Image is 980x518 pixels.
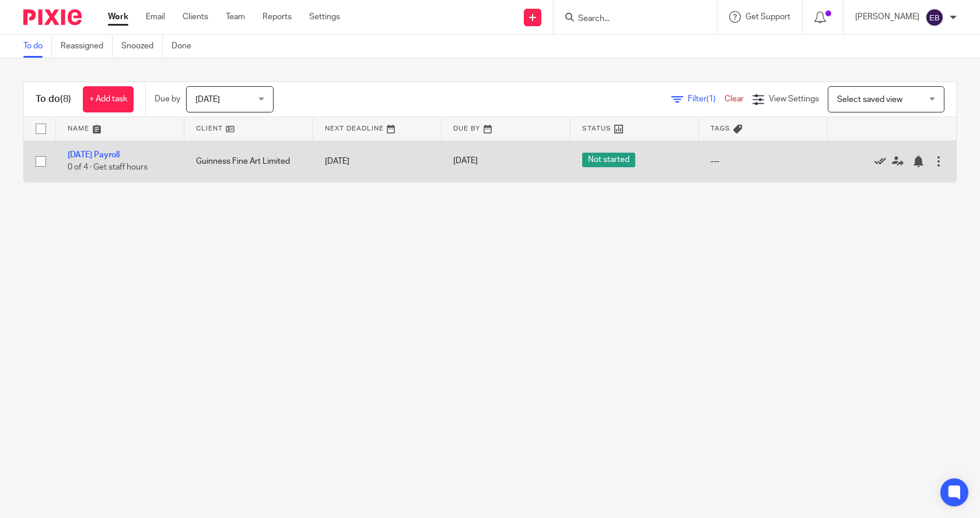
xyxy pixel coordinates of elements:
[577,14,682,24] input: Search
[195,96,220,104] span: [DATE]
[925,8,944,27] img: svg%3E
[68,151,120,159] a: [DATE] Payroll
[108,11,128,23] a: Work
[83,86,134,112] a: + Add task
[453,157,478,165] span: [DATE]
[745,13,790,21] span: Get Support
[36,93,71,105] h1: To do
[226,11,245,23] a: Team
[262,11,292,23] a: Reports
[724,95,744,103] a: Clear
[23,35,52,58] a: To do
[837,96,902,104] span: Select saved view
[309,11,340,23] a: Settings
[710,156,815,167] div: ---
[582,153,635,167] span: Not started
[688,95,724,103] span: Filter
[121,35,163,58] a: Snoozed
[155,93,180,105] p: Due by
[171,35,200,58] a: Done
[313,140,442,182] td: [DATE]
[710,125,730,132] span: Tags
[706,95,716,103] span: (1)
[184,140,313,182] td: Guinness Fine Art Limited
[68,163,148,171] span: 0 of 4 · Get staff hours
[60,94,71,104] span: (8)
[183,11,208,23] a: Clients
[769,95,819,103] span: View Settings
[855,11,919,23] p: [PERSON_NAME]
[23,9,82,25] img: Pixie
[61,35,113,58] a: Reassigned
[874,156,892,167] a: Mark as done
[146,11,165,23] a: Email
